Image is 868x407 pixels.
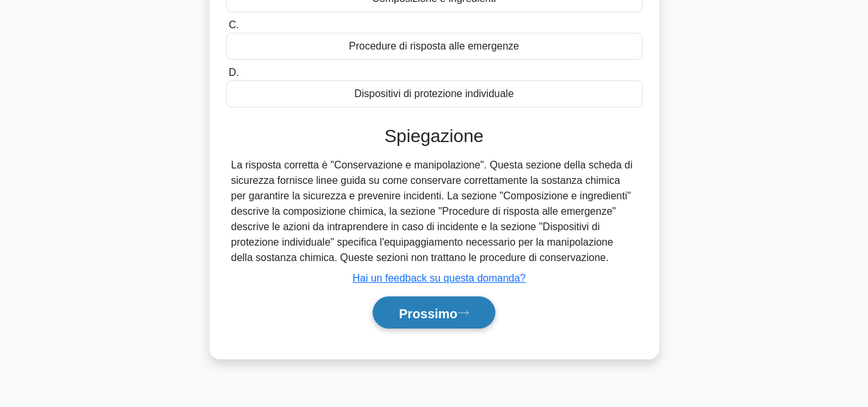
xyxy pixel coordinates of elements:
font: Procedure di risposta alle emergenze [349,41,519,51]
font: D. [229,67,239,78]
button: Prossimo [373,296,495,329]
font: Dispositivi di protezione individuale [354,88,513,99]
a: Hai un feedback su questa domanda? [353,273,526,284]
font: La risposta corretta è "Conservazione e manipolazione". Questa sezione della scheda di sicurezza ... [231,159,633,263]
font: Prossimo [399,306,457,320]
font: Spiegazione [384,126,483,146]
font: C. [229,19,239,30]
